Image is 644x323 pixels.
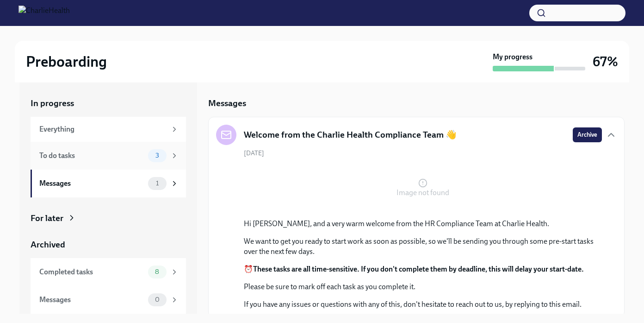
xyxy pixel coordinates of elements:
[244,282,602,292] p: Please be sure to mark off each task as you complete it.
[244,129,457,141] h5: Welcome from the Charlie Health Compliance Team 👋
[31,142,186,170] a: To do tasks3
[244,299,602,310] p: If you have any issues or questions with any of this, don't hesitate to reach out to us, by reply...
[31,239,186,251] a: Archived
[19,6,70,20] img: CharlieHealth
[493,52,533,62] strong: My progress
[26,52,107,71] h2: Preboarding
[39,178,144,189] div: Messages
[39,295,144,305] div: Messages
[150,180,164,187] span: 1
[593,53,618,70] h3: 67%
[31,170,186,197] a: Messages1
[244,264,602,274] p: ⏰
[244,149,264,158] span: [DATE]
[253,265,584,273] strong: These tasks are all time-sensitive. If you don't complete them by deadline, this will delay your ...
[150,152,165,159] span: 3
[39,151,144,161] div: To do tasks
[577,130,597,139] span: Archive
[31,212,186,224] a: For later
[573,127,602,142] button: Archive
[244,219,602,229] p: Hi [PERSON_NAME], and a very warm welcome from the HR Compliance Team at Charlie Health.
[244,236,602,257] p: We want to get you ready to start work as soon as possible, so we'll be sending you through some ...
[149,296,165,303] span: 0
[39,124,167,134] div: Everything
[31,97,186,109] a: In progress
[39,267,144,277] div: Completed tasks
[208,97,246,109] h5: Messages
[31,286,186,314] a: Messages0
[31,258,186,286] a: Completed tasks8
[149,268,165,275] span: 8
[244,165,602,211] button: Zoom image
[31,117,186,142] a: Everything
[31,212,63,224] div: For later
